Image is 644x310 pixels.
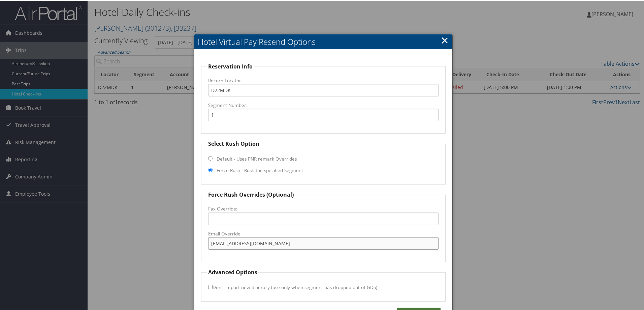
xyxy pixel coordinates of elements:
label: Segment Number: [208,101,439,108]
input: Don't import new itinerary (use only when segment has dropped out of GDS) [208,284,213,288]
label: Record Locator [208,77,439,83]
h2: Hotel Virtual Pay Resend Options [194,34,452,49]
legend: Force Rush Overrides (Optional) [207,190,295,198]
label: Fax Override: [208,205,439,212]
legend: Advanced Options [207,267,258,276]
legend: Reservation Info [207,62,254,70]
label: Don't import new itinerary (use only when segment has dropped out of GDS) [208,280,377,293]
a: Close [441,33,449,46]
label: Force Rush - Rush the specified Segment [217,166,303,173]
label: Default - Uses PNR remark Overrides [217,155,297,162]
legend: Select Rush Option [207,139,260,147]
label: Email Override [208,230,439,236]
